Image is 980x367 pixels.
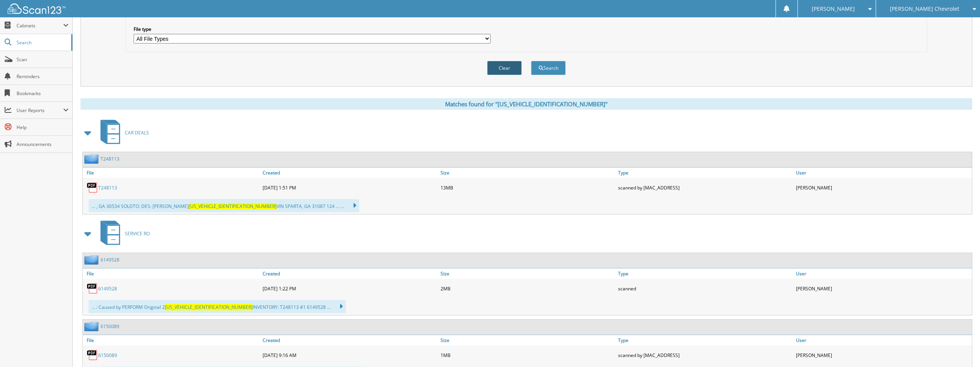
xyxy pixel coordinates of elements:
a: User [794,335,972,345]
span: Scan [17,56,69,63]
span: Cabinets [17,22,63,29]
a: User [794,168,972,178]
a: File [83,168,261,178]
div: ... : Caused by PERFORM Original 2 INVENTORY: T248113 #1 6149528 ... [89,300,346,313]
a: Size [439,168,616,178]
span: [US_VEHICLE_IDENTIFICATION_NUMBER] [165,304,253,310]
img: PDF.png [87,283,98,294]
button: Search [531,61,566,75]
div: [DATE] 1:51 PM [261,180,439,195]
a: Size [439,268,616,279]
span: [PERSON_NAME] [812,7,855,11]
div: 1MB [439,347,616,363]
iframe: Chat Widget [941,330,980,367]
a: T248113 [101,156,119,162]
a: File [83,335,261,345]
a: T248113 [98,184,117,191]
span: SERVICE RO [125,230,150,237]
img: scan123-logo-white.svg [8,3,65,14]
a: Created [261,268,439,279]
div: [PERSON_NAME] [794,180,972,195]
div: [PERSON_NAME] [794,347,972,363]
a: Type [616,268,794,279]
a: Created [261,168,439,178]
img: folder2.png [84,255,101,265]
div: [DATE] 9:16 AM [261,347,439,363]
div: 13MB [439,180,616,195]
span: CAR DEALS [125,129,149,136]
a: SERVICE RO [96,218,150,249]
a: Size [439,335,616,345]
span: Announcements [17,141,69,147]
div: ... , GA 30534 SOLDTO: DES: [PERSON_NAME] VIN SPARTA, GA 31087 124 ... ... [89,199,359,212]
a: Created [261,335,439,345]
img: folder2.png [84,322,101,331]
div: scanned by [MAC_ADDRESS] [616,347,794,363]
span: [US_VEHICLE_IDENTIFICATION_NUMBER] [189,203,276,209]
label: File type [134,26,491,32]
a: 6149528 [98,285,117,292]
a: 6149528 [101,256,119,263]
div: [DATE] 1:22 PM [261,281,439,296]
div: [PERSON_NAME] [794,281,972,296]
img: folder2.png [84,154,101,164]
button: Clear [487,61,522,75]
a: 6150089 [101,323,119,330]
span: Bookmarks [17,90,69,97]
a: 6150089 [98,352,117,359]
a: CAR DEALS [96,117,149,148]
img: PDF.png [87,182,98,193]
span: [PERSON_NAME] Chevrolet [890,7,959,11]
a: User [794,268,972,279]
span: Search [17,39,67,46]
a: Type [616,335,794,345]
div: Matches found for "[US_VEHICLE_IDENTIFICATION_NUMBER]" [80,98,972,110]
a: Type [616,168,794,178]
span: User Reports [17,107,63,114]
img: PDF.png [87,349,98,361]
div: scanned [616,281,794,296]
span: Reminders [17,73,69,80]
span: Help [17,124,69,131]
div: scanned by [MAC_ADDRESS] [616,180,794,195]
div: 2MB [439,281,616,296]
a: File [83,268,261,279]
